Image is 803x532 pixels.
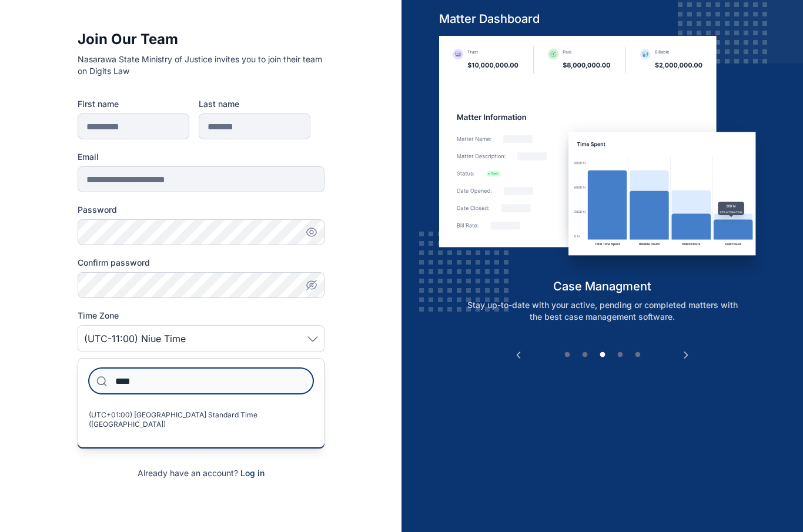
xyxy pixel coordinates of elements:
span: Time Zone [78,310,119,322]
button: 1 [561,349,573,361]
span: (UTC-11:00) Niue Time [84,332,186,346]
label: Email [78,151,324,163]
label: Confirm password [78,257,324,269]
h3: Join Our Team [78,30,324,49]
span: (UTC+01:00) [GEOGRAPHIC_DATA] Standard Time ([GEOGRAPHIC_DATA]) [89,410,304,429]
img: case-management [439,36,765,278]
a: Log in [240,468,265,478]
p: Nasarawa State Ministry of Justice invites you to join their team on Digits Law [78,53,324,77]
button: 2 [579,349,591,361]
button: Next [680,349,692,361]
label: Last name [199,98,310,110]
h5: Matter Dashboard [439,11,765,27]
p: Already have an account? [78,467,324,479]
label: First name [78,98,189,110]
button: 3 [597,349,608,361]
label: Password [78,204,324,216]
p: Stay up-to-date with your active, pending or completed matters with the best case management soft... [452,299,753,323]
button: 5 [632,349,644,361]
button: 4 [614,349,626,361]
button: Previous [513,349,524,361]
h5: case managment [439,278,765,295]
